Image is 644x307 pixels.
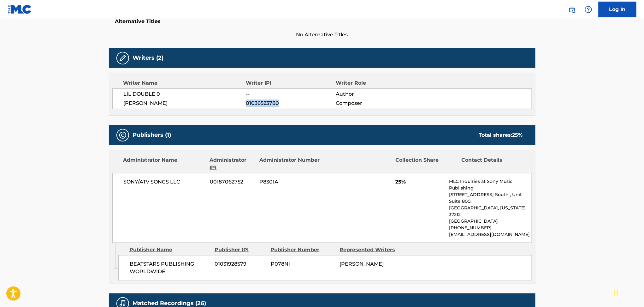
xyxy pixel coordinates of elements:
span: Composer [336,99,417,107]
h5: Publishers (1) [133,131,171,139]
span: LIL DOUBLE 0 [124,90,246,98]
span: BEATSTARS PUBLISHING WORLDWIDE [130,260,210,275]
div: Writer IPI [246,79,336,87]
a: Log In [599,2,636,17]
iframe: Chat Widget [612,277,644,307]
span: SONY/ATV SONGS LLC [124,178,205,186]
div: Administrator IPI [210,156,255,172]
span: P8301A [259,178,321,186]
div: Writer Name [123,79,246,87]
span: 25% [395,178,444,186]
p: [GEOGRAPHIC_DATA], [US_STATE] 37212 [449,205,531,218]
span: [PERSON_NAME] [124,99,246,107]
div: Publisher Name [129,246,210,254]
img: Publishers [119,131,127,139]
img: MLC Logo [8,5,32,14]
img: help [585,6,592,13]
img: Writers [119,54,127,62]
div: Represented Writers [340,246,404,254]
div: Administrator Number [259,156,321,172]
p: [EMAIL_ADDRESS][DOMAIN_NAME] [449,231,531,238]
span: No Alternative Titles [109,31,535,39]
div: Help [582,3,595,16]
h5: Alternative Titles [115,18,529,25]
p: [GEOGRAPHIC_DATA] [449,218,531,225]
span: P078NI [271,260,335,268]
div: Publisher IPI [215,246,266,254]
div: Collection Share [395,156,457,172]
img: search [568,6,576,13]
span: 01036523780 [246,99,335,107]
div: Writer Role [336,79,417,87]
h5: Matched Recordings (26) [133,300,206,307]
div: Administrator Name [123,156,205,172]
span: Author [336,90,417,98]
div: Drag [614,283,618,302]
span: 01031928579 [215,260,266,268]
div: Contact Details [462,156,523,172]
span: -- [246,90,335,98]
span: 25 % [512,132,523,138]
h5: Writers (2) [133,54,164,62]
p: [STREET_ADDRESS] South , Unit Suite 800, [449,191,531,205]
div: Publisher Number [271,246,335,254]
div: Total shares: [479,131,523,139]
span: [PERSON_NAME] [340,261,384,267]
span: 00187062752 [210,178,255,186]
a: Public Search [566,3,578,16]
p: MLC Inquiries at Sony Music Publishing [449,178,531,191]
p: [PHONE_NUMBER] [449,225,531,231]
